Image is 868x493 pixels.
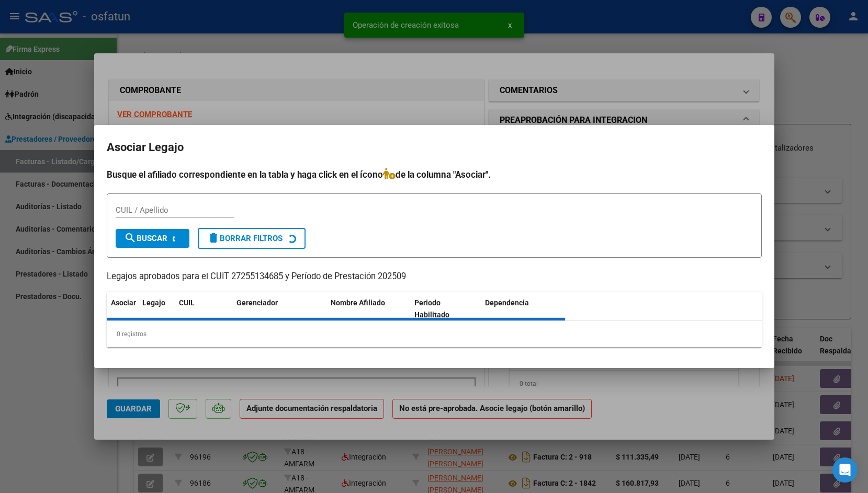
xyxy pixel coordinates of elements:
[207,234,283,243] span: Borrar Filtros
[236,299,278,307] span: Gerenciador
[124,232,137,244] mat-icon: search
[326,292,411,326] datatable-header-cell: Nombre Afiliado
[179,299,195,307] span: CUIL
[485,299,529,307] span: Dependencia
[111,299,136,307] span: Asociar
[410,292,481,326] datatable-header-cell: Periodo Habilitado
[207,232,220,244] mat-icon: delete
[331,299,385,307] span: Nombre Afiliado
[107,321,762,347] div: 0 registros
[832,457,858,483] div: Open Intercom Messenger
[107,168,762,181] h4: Busque el afiliado correspondiente en la tabla y haga click en el ícono de la columna "Asociar".
[124,234,167,243] span: Buscar
[107,137,762,157] h2: Asociar Legajo
[232,292,326,326] datatable-header-cell: Gerenciador
[198,228,306,249] button: Borrar Filtros
[175,292,232,326] datatable-header-cell: CUIL
[481,292,565,326] datatable-header-cell: Dependencia
[107,292,138,326] datatable-header-cell: Asociar
[142,299,165,307] span: Legajo
[138,292,175,326] datatable-header-cell: Legajo
[107,270,762,283] p: Legajos aprobados para el CUIT 27255134685 y Período de Prestación 202509
[414,299,449,319] span: Periodo Habilitado
[116,229,189,248] button: Buscar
